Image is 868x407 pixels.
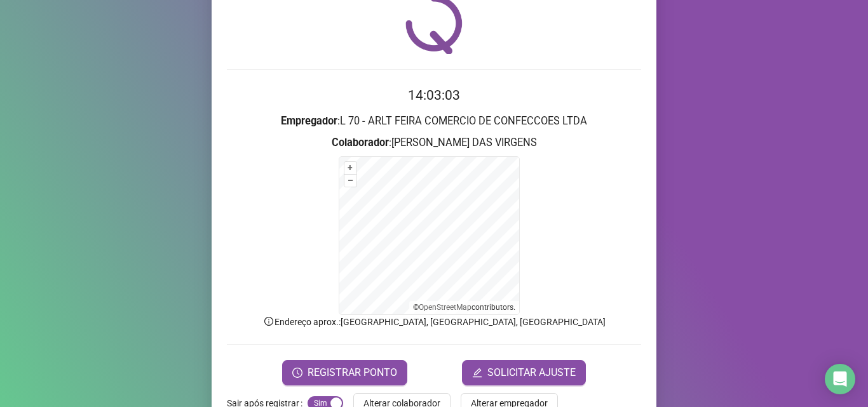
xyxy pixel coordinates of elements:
[413,303,515,312] li: © contributors.
[227,113,641,130] h3: : L 70 - ARLT FEIRA COMERCIO DE CONFECCOES LTDA
[419,303,471,312] a: OpenStreetMap
[344,162,356,174] button: +
[227,135,641,151] h3: : [PERSON_NAME] DAS VIRGENS
[344,175,356,187] button: –
[332,137,389,149] strong: Colaborador
[487,365,576,380] span: SOLICITAR AJUSTE
[227,315,641,329] p: Endereço aprox. : [GEOGRAPHIC_DATA], [GEOGRAPHIC_DATA], [GEOGRAPHIC_DATA]
[282,360,407,385] button: REGISTRAR PONTO
[825,364,855,394] div: Open Intercom Messenger
[408,88,460,103] time: 14:03:03
[472,368,482,378] span: edit
[462,360,586,385] button: editSOLICITAR AJUSTE
[263,316,275,327] span: info-circle
[281,115,337,127] strong: Empregador
[308,365,397,380] span: REGISTRAR PONTO
[292,368,302,378] span: clock-circle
